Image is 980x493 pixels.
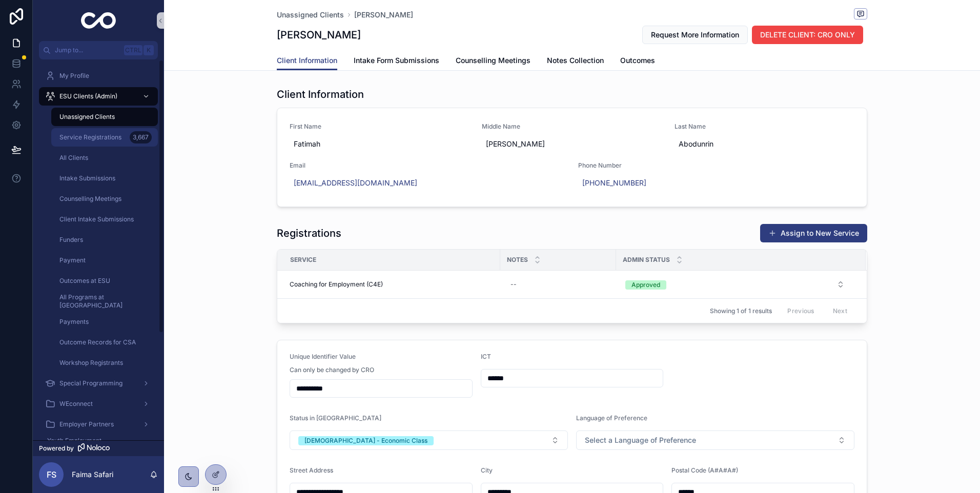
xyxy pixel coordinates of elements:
a: Service Registrations3,667 [51,128,158,147]
a: Unassigned Clients [51,108,158,126]
span: Service [290,256,316,264]
span: Can only be changed by CRO [290,366,374,374]
a: Client Intake Submissions [51,210,158,229]
button: Assign to New Service [760,224,867,242]
span: ESU Clients (Admin) [59,92,117,100]
span: Street Address [290,466,333,474]
span: Coaching for Employment (C4E) [290,280,383,289]
span: Outcomes at ESU [59,277,110,285]
h1: Client Information [277,87,364,101]
span: Youth Employment Connections [47,437,134,453]
div: 3,667 [130,131,152,143]
a: Youth Employment Connections [39,436,158,454]
a: Payment [51,251,158,270]
a: My Profile [39,67,158,85]
span: Ctrl [124,45,142,55]
span: Counselling Meetings [456,55,530,66]
a: Employer Partners [39,415,158,434]
a: Counselling Meetings [456,51,530,72]
button: Select Button [290,430,568,450]
h1: Registrations [277,226,341,240]
a: Outcomes at ESU [51,272,158,290]
span: FS [47,468,56,481]
button: Request More Information [642,26,748,44]
a: Outcome Records for CSA [51,333,158,352]
a: Coaching for Employment (C4E) [290,280,494,289]
span: Special Programming [59,379,122,387]
a: Select Button [617,275,853,294]
span: Status in [GEOGRAPHIC_DATA] [290,414,381,422]
span: ICT [481,353,491,360]
a: Funders [51,231,158,249]
span: Email [290,161,566,170]
a: WEconnect [39,395,158,413]
div: scrollable content [33,59,164,440]
span: Notes Collection [547,55,604,66]
button: Select Button [576,430,854,450]
button: Jump to...CtrlK [39,41,158,59]
a: All Clients [51,149,158,167]
span: Showing 1 of 1 results [710,307,772,315]
span: All Programs at [GEOGRAPHIC_DATA] [59,293,148,310]
span: Intake Submissions [59,174,115,182]
a: Payments [51,313,158,331]
span: Request More Information [651,30,739,40]
span: Middle Name [482,122,662,131]
span: Counselling Meetings [59,195,121,203]
span: K [145,46,153,54]
span: Phone Number [578,161,854,170]
a: Client Information [277,51,337,71]
span: DELETE CLIENT: CRO ONLY [760,30,855,40]
span: Abodunrin [679,139,850,149]
button: Select Button [617,275,853,294]
span: All Clients [59,154,88,162]
span: Workshop Registrants [59,359,123,367]
span: Client Intake Submissions [59,215,134,223]
span: Powered by [39,444,74,453]
span: Payments [59,318,89,326]
span: Outcomes [620,55,655,66]
a: ESU Clients (Admin) [39,87,158,106]
span: City [481,466,493,474]
div: Approved [631,280,660,290]
span: [PERSON_NAME] [486,139,658,149]
span: Unique Identifier Value [290,353,356,360]
span: Service Registrations [59,133,121,141]
span: Intake Form Submissions [354,55,439,66]
a: Intake Form Submissions [354,51,439,72]
span: Postal Code (A#A#A#) [671,466,738,474]
a: First NameFatimahMiddle Name[PERSON_NAME]Last NameAbodunrinEmail[EMAIL_ADDRESS][DOMAIN_NAME]Phone... [277,108,867,207]
span: Last Name [675,122,854,131]
span: Outcome Records for CSA [59,338,136,346]
a: All Programs at [GEOGRAPHIC_DATA] [51,292,158,311]
img: App logo [81,12,116,29]
a: Workshop Registrants [51,354,158,372]
span: Notes [507,256,528,264]
span: Funders [59,236,83,244]
span: First Name [290,122,469,131]
h1: [PERSON_NAME] [277,28,361,42]
div: -- [511,280,517,289]
a: Notes Collection [547,51,604,72]
a: Outcomes [620,51,655,72]
span: Unassigned Clients [59,113,115,121]
a: [PERSON_NAME] [354,10,413,20]
a: -- [506,276,610,293]
a: [PHONE_NUMBER] [582,178,646,188]
a: Intake Submissions [51,169,158,188]
span: Select a Language of Preference [585,435,696,445]
span: My Profile [59,72,89,80]
span: Admin Status [623,256,670,264]
p: Faima Safari [72,469,113,480]
span: Client Information [277,55,337,66]
div: [DEMOGRAPHIC_DATA] - Economic Class [304,436,427,445]
span: Fatimah [294,139,465,149]
a: Counselling Meetings [51,190,158,208]
a: Powered by [33,440,164,456]
span: WEconnect [59,400,93,408]
a: Unassigned Clients [277,10,344,20]
button: DELETE CLIENT: CRO ONLY [752,26,863,44]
